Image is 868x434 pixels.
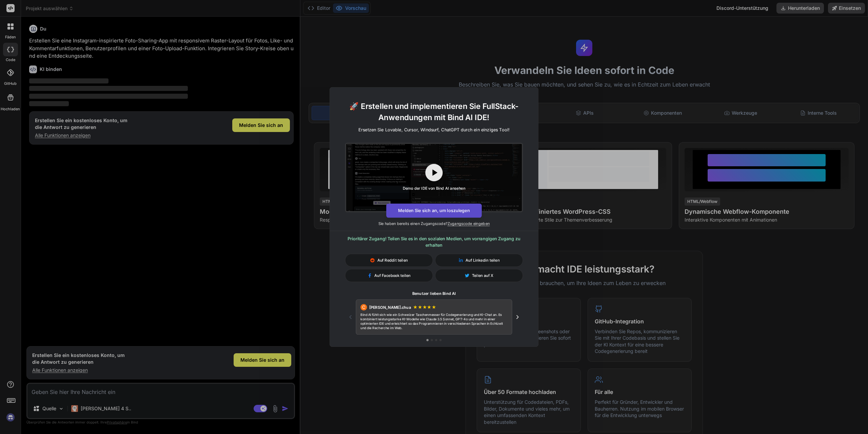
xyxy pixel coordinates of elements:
font: Sie haben bereits einen Zugangscode? [378,221,448,226]
font: Prioritärer Zugang! Teilen Sie es in den sozialen Medien, um vorrangigen Zugang zu erhalten [348,236,520,248]
font: Ersetzen Sie Lovable, Cursor, Windsurf, ChatGPT durch ein einziges Tool! [358,127,510,132]
font: ★ [427,305,432,310]
font: Demo der IDE von Bind AI ansehen [403,186,465,191]
button: Vorheriges Zeugnis [345,312,356,322]
font: C [362,305,366,310]
button: Zum Erfahrungsbericht 1 [427,339,429,341]
font: 🚀 Erstellen und implementieren Sie FullStack-Anwendungen mit Bind AI IDE! [349,101,518,122]
font: ★ [432,305,436,310]
font: Auf Reddit teilen [377,258,408,263]
button: Zum Erfahrungsbericht 2 [431,339,433,341]
font: Zugangscode eingeben [448,221,490,226]
font: Benutzer lieben Bind AI [412,291,456,296]
font: Auf Linkedin teilen [466,258,499,263]
font: ★ [422,305,427,310]
font: Teilen auf X [472,273,493,278]
font: [PERSON_NAME].chua [369,305,411,309]
button: Nächstes Zeugnis [512,312,523,322]
font: Melden Sie sich an, um loszulegen [398,208,470,213]
font: Auf Facebook teilen [374,273,410,278]
font: Bind AI fühlt sich wie ein Schweizer Taschenmesser für Codegenerierung und KI-Chat an. Es kombini... [360,313,503,330]
font: ★ [413,305,418,310]
button: Melden Sie sich an, um loszulegen [386,204,482,218]
button: Zum Erfahrungsbericht 3 [435,339,437,341]
button: Zum Erfahrungsbericht 4 [439,339,441,341]
font: ★ [418,305,422,310]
